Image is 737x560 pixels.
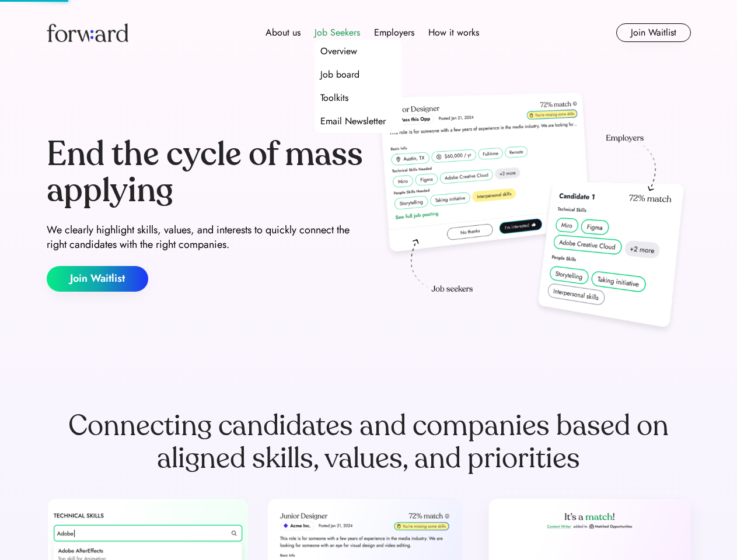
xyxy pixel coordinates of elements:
[374,26,414,40] div: Employers
[616,23,691,42] button: Join Waitlist
[320,44,357,58] div: Overview
[47,223,364,252] div: We clearly highlight skills, values, and interests to quickly connect the right candidates with t...
[266,26,301,40] div: About us
[320,68,359,82] div: Job board
[428,26,479,40] div: How it works
[47,266,148,292] button: Join Waitlist
[373,89,691,339] img: hero-image.png
[47,23,128,42] img: Forward logo
[320,91,348,105] div: Toolkits
[320,114,386,128] div: Email Newsletter
[315,26,360,40] div: Job Seekers
[47,136,364,208] div: End the cycle of mass applying
[47,409,691,475] div: Connecting candidates and companies based on aligned skills, values, and priorities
